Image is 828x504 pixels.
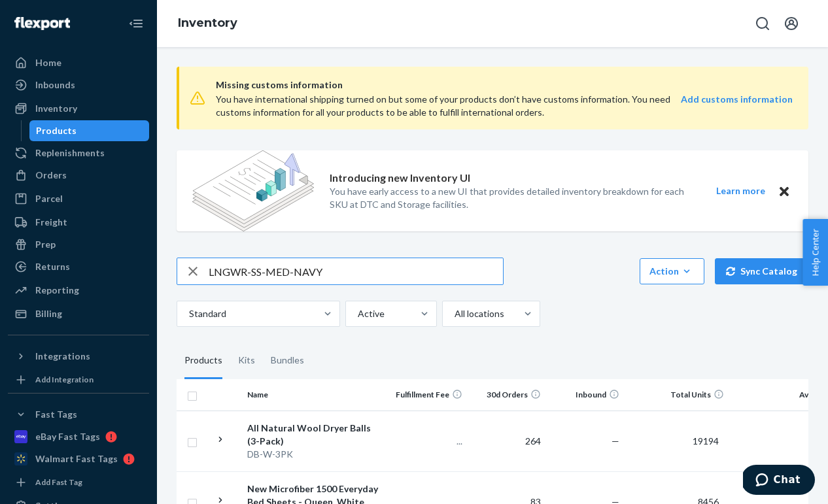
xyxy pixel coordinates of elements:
[330,185,692,211] p: You have early access to a new UI that provides detailed inventory breakdown for each SKU at DTC ...
[468,411,546,471] td: 264
[35,216,67,229] div: Freight
[8,165,149,186] a: Orders
[35,452,118,465] div: Walmart Fast Tags
[612,435,619,446] span: —
[649,265,695,278] div: Action
[8,256,149,277] a: Returns
[778,10,804,37] button: Open account menu
[216,93,678,119] div: You have international shipping turned on but some of your products don’t have customs informatio...
[35,307,62,320] div: Billing
[687,435,724,446] span: 19194
[35,78,75,92] div: Inbounds
[242,379,389,411] th: Name
[8,475,149,490] a: Add Fast Tag
[271,343,304,379] div: Bundles
[468,379,546,411] th: 30d Orders
[35,192,63,205] div: Parcel
[8,98,149,119] a: Inventory
[8,143,149,163] a: Replenishments
[394,435,462,448] p: ...
[681,93,793,105] strong: Add customs information
[35,374,94,385] div: Add Integration
[743,465,815,497] iframe: Opens a widget where you can chat to one of our agents
[8,280,149,301] a: Reporting
[330,171,470,186] p: Introducing new Inventory UI
[715,258,808,284] button: Sync Catalog
[35,102,77,115] div: Inventory
[35,477,82,488] div: Add Fast Tag
[192,150,314,231] img: new-reports-banner-icon.82668bd98b6a51aee86340f2a7b77ae3.png
[178,16,237,30] a: Inventory
[8,303,149,324] a: Billing
[8,404,149,425] button: Fast Tags
[35,284,79,297] div: Reporting
[8,346,149,367] button: Integrations
[802,219,828,286] button: Help Center
[35,350,90,363] div: Integrations
[29,120,150,141] a: Products
[35,430,100,443] div: eBay Fast Tags
[8,448,149,469] a: Walmart Fast Tags
[35,56,61,69] div: Home
[8,212,149,233] a: Freight
[14,17,70,30] img: Flexport logo
[209,258,503,284] input: Search inventory by name or sku
[708,183,773,199] button: Learn more
[750,10,776,37] button: Open Search Box
[776,183,793,199] button: Close
[546,379,625,411] th: Inbound
[35,260,70,273] div: Returns
[356,307,358,320] input: Active
[640,258,704,284] button: Action
[247,422,384,448] div: All Natural Wool Dryer Balls (3-Pack)
[8,52,149,73] a: Home
[247,448,384,461] div: DB-W-3PK
[35,408,77,421] div: Fast Tags
[188,307,189,320] input: Standard
[36,124,77,137] div: Products
[8,426,149,447] a: eBay Fast Tags
[453,307,455,320] input: All locations
[35,238,56,251] div: Prep
[238,343,255,379] div: Kits
[35,146,105,160] div: Replenishments
[8,188,149,209] a: Parcel
[184,343,222,379] div: Products
[216,77,793,93] span: Missing customs information
[8,234,149,255] a: Prep
[625,379,729,411] th: Total Units
[8,75,149,95] a: Inbounds
[681,93,793,119] a: Add customs information
[8,372,149,388] a: Add Integration
[35,169,67,182] div: Orders
[389,379,468,411] th: Fulfillment Fee
[167,5,248,42] ol: breadcrumbs
[123,10,149,37] button: Close Navigation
